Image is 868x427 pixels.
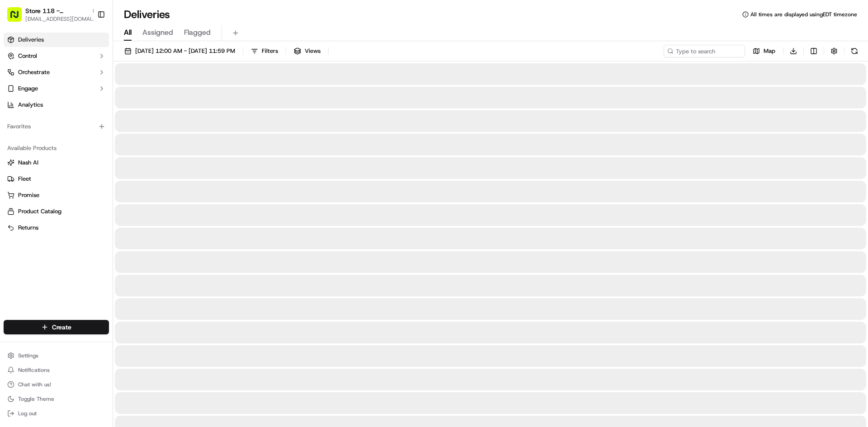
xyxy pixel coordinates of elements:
button: Nash AI [4,155,109,170]
input: Type to search [664,45,745,57]
span: Product Catalog [18,207,61,216]
span: Engage [18,84,38,93]
button: Orchestrate [4,65,109,80]
button: Settings [4,349,109,362]
button: [EMAIL_ADDRESS][DOMAIN_NAME] [25,15,98,23]
div: Available Products [4,141,109,155]
a: Product Catalog [7,207,105,216]
span: Promise [18,191,39,199]
h1: Deliveries [124,7,170,22]
span: Create [52,323,71,332]
button: Refresh [848,45,861,57]
a: Promise [7,191,105,199]
button: Promise [4,188,109,202]
span: Views [305,47,321,55]
span: Returns [18,224,38,232]
button: Notifications [4,364,109,376]
span: Flagged [184,27,211,38]
button: Map [749,45,779,57]
button: Create [4,320,109,334]
span: Assigned [142,27,173,38]
button: Toggle Theme [4,393,109,405]
a: Fleet [7,175,105,183]
span: Nash AI [18,159,38,167]
span: All [124,27,132,38]
span: Fleet [18,175,31,183]
button: Returns [4,221,109,235]
span: Control [18,52,37,60]
div: Favorites [4,119,109,134]
button: Views [290,45,325,57]
a: Nash AI [7,159,105,167]
button: Engage [4,81,109,96]
span: Analytics [18,101,43,109]
span: Toggle Theme [18,395,54,403]
button: Fleet [4,172,109,186]
button: Store 118 - [GEOGRAPHIC_DATA] (Just Salad) [25,6,88,15]
button: Chat with us! [4,378,109,391]
span: Log out [18,410,37,417]
button: Filters [247,45,282,57]
span: Settings [18,352,38,359]
span: [DATE] 12:00 AM - [DATE] 11:59 PM [135,47,235,55]
button: Log out [4,407,109,420]
a: Returns [7,224,105,232]
button: [DATE] 12:00 AM - [DATE] 11:59 PM [120,45,239,57]
button: Product Catalog [4,204,109,219]
span: Notifications [18,366,50,374]
span: All times are displayed using EDT timezone [750,11,857,18]
span: Map [764,47,775,55]
span: Orchestrate [18,68,50,76]
span: Deliveries [18,36,44,44]
span: Filters [262,47,278,55]
a: Deliveries [4,33,109,47]
button: Control [4,49,109,63]
button: Store 118 - [GEOGRAPHIC_DATA] (Just Salad)[EMAIL_ADDRESS][DOMAIN_NAME] [4,4,94,25]
a: Analytics [4,98,109,112]
span: Chat with us! [18,381,51,388]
